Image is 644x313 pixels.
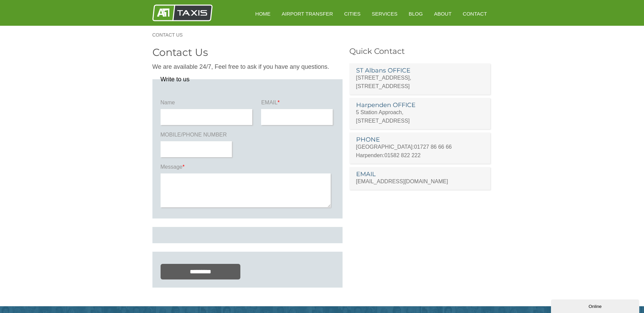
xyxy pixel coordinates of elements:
[356,171,484,177] h3: EMAIL
[261,99,334,109] label: EMAIL
[367,5,402,22] a: Services
[384,152,421,158] a: 01582 822 222
[356,67,484,74] h3: ST Albans OFFICE
[414,144,452,150] a: 01727 86 66 66
[152,47,343,58] h2: Contact Us
[349,47,492,55] h3: Quick Contact
[152,33,190,37] a: Contact Us
[277,5,338,22] a: Airport Transfer
[161,99,254,109] label: Name
[429,5,456,22] a: About
[356,108,484,125] p: 5 Station Approach, [STREET_ADDRESS]
[458,5,492,22] a: Contact
[356,74,484,90] p: [STREET_ADDRESS], [STREET_ADDRESS]
[356,137,484,143] h3: PHONE
[161,76,190,82] legend: Write to us
[161,131,234,141] label: MOBILE/PHONE NUMBER
[152,4,213,21] img: A1 Taxis
[404,5,428,22] a: Blog
[356,151,484,160] p: Harpenden:
[356,102,484,108] h3: Harpenden OFFICE
[152,63,343,71] p: We are available 24/7, Feel free to ask if you have any questions.
[356,179,448,184] a: [EMAIL_ADDRESS][DOMAIN_NAME]
[251,5,275,22] a: HOME
[356,143,484,151] p: [GEOGRAPHIC_DATA]:
[339,5,365,22] a: Cities
[161,163,334,173] label: Message
[551,298,641,313] iframe: chat widget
